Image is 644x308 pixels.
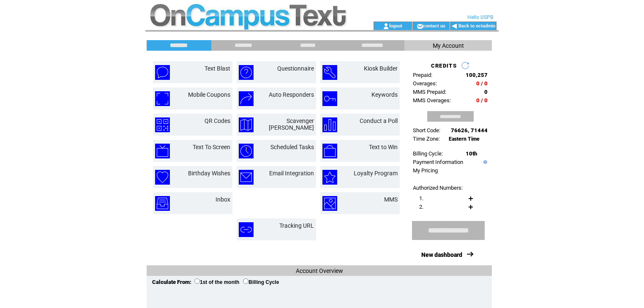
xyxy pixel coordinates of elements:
[239,144,254,158] img: scheduled-tasks.png
[413,159,463,165] a: Payment Information
[269,170,314,177] a: Email Integration
[188,170,230,177] a: Birthday Wishes
[354,170,398,177] a: Loyalty Program
[155,144,170,158] img: text-to-screen.png
[188,91,230,98] a: Mobile Coupons
[239,222,254,237] img: tracking-url.png
[431,63,457,69] span: CREDITS
[296,267,343,274] span: Account Overview
[413,136,440,142] span: Time Zone:
[155,65,170,80] img: text-blast.png
[205,117,230,124] a: QR Codes
[481,160,487,164] img: help.gif
[277,65,314,72] a: Questionnaire
[413,72,432,78] span: Prepaid:
[413,89,446,95] span: MMS Prepaid:
[270,144,314,150] a: Scheduled Tasks
[193,144,230,150] a: Text To Screen
[155,170,170,185] img: birthday-wishes.png
[458,23,495,29] a: Back to octadmin
[389,23,402,28] a: logout
[413,150,443,157] span: Billing Cycle:
[243,279,279,285] label: Billing Cycle
[269,117,314,131] a: Scavenger [PERSON_NAME]
[423,23,445,28] a: contact us
[364,65,398,72] a: Kiosk Builder
[194,278,200,284] input: 1st of the month
[155,117,170,132] img: qr-codes.png
[322,170,337,185] img: loyalty-program.png
[369,144,398,150] a: Text to Win
[484,89,488,95] span: 0
[322,91,337,106] img: keywords.png
[243,278,248,284] input: Billing Cycle
[413,185,463,191] span: Authorized Numbers:
[205,65,230,72] a: Text Blast
[239,91,254,106] img: auto-responders.png
[269,91,314,98] a: Auto Responders
[239,170,254,185] img: email-integration.png
[194,279,239,285] label: 1st of the month
[155,91,170,106] img: mobile-coupons.png
[466,150,477,157] span: 10th
[417,23,423,30] img: contact_us_icon.gif
[239,65,254,80] img: questionnaire.png
[413,80,437,87] span: Overages:
[413,127,440,134] span: Short Code:
[476,80,488,87] span: 0 / 0
[476,97,488,104] span: 0 / 0
[451,23,458,30] img: backArrow.gif
[360,117,398,124] a: Conduct a Poll
[239,117,254,132] img: scavenger-hunt.png
[383,23,389,30] img: account_icon.gif
[466,72,488,78] span: 100,257
[322,65,337,80] img: kiosk-builder.png
[384,196,398,203] a: MMS
[467,14,493,20] span: Hello USPB
[152,279,191,285] span: Calculate From:
[413,97,451,104] span: MMS Overages:
[322,144,337,158] img: text-to-win.png
[279,222,314,229] a: Tracking URL
[322,196,337,211] img: mms.png
[216,196,230,203] a: Inbox
[371,91,398,98] a: Keywords
[413,167,438,174] a: My Pricing
[419,204,423,210] span: 2.
[419,195,423,202] span: 1.
[433,42,464,49] span: My Account
[421,251,462,258] a: New dashboard
[451,127,488,134] span: 76626, 71444
[155,196,170,211] img: inbox.png
[322,117,337,132] img: conduct-a-poll.png
[449,136,480,142] span: Eastern Time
